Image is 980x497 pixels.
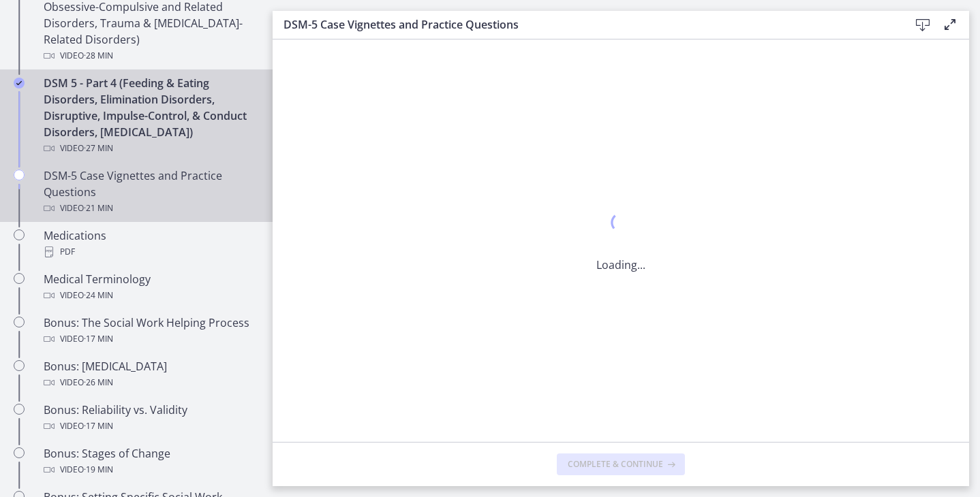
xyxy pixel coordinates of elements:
[568,459,663,470] span: Complete & continue
[44,358,256,391] div: Bonus: [MEDICAL_DATA]
[84,48,113,64] span: · 28 min
[44,271,256,304] div: Medical Terminology
[596,209,645,240] div: 1
[84,200,113,217] span: · 21 min
[596,257,645,273] p: Loading...
[44,402,256,434] div: Bonus: Reliability vs. Validity
[44,75,256,157] div: DSM 5 - Part 4 (Feeding & Eating Disorders, Elimination Disorders, Disruptive, Impulse-Control, &...
[84,287,113,304] span: · 24 min
[44,374,256,391] div: Video
[44,287,256,304] div: Video
[557,453,685,475] button: Complete & continue
[284,16,887,33] h3: DSM-5 Case Vignettes and Practice Questions
[44,244,256,260] div: PDF
[44,48,256,64] div: Video
[84,462,113,478] span: · 19 min
[44,331,256,347] div: Video
[84,418,113,434] span: · 17 min
[44,315,256,347] div: Bonus: The Social Work Helping Process
[84,374,113,391] span: · 26 min
[44,462,256,478] div: Video
[44,445,256,478] div: Bonus: Stages of Change
[84,331,113,347] span: · 17 min
[44,200,256,217] div: Video
[14,78,25,89] i: Completed
[44,140,256,157] div: Video
[44,227,256,260] div: Medications
[44,167,256,217] div: DSM-5 Case Vignettes and Practice Questions
[84,140,113,157] span: · 27 min
[44,418,256,434] div: Video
